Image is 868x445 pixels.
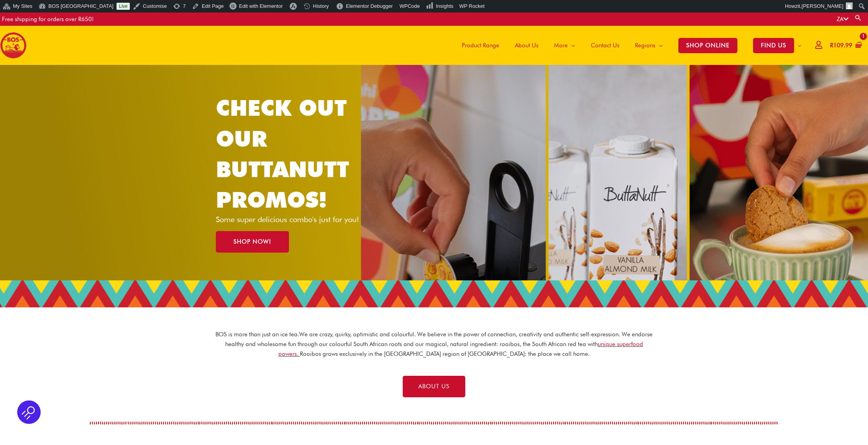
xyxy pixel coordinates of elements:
a: View Shopping Cart, 1 items [829,37,862,54]
span: R [830,42,833,49]
a: More [546,26,583,65]
a: Product Range [454,26,507,65]
span: [PERSON_NAME] [802,3,843,9]
a: Live [117,3,130,10]
span: FIND US [753,38,794,53]
span: Product Range [462,34,499,57]
span: Edit with Elementor [239,3,283,9]
span: ABOUT US [418,384,450,389]
div: Free shipping for orders over R650! [2,13,94,26]
span: SHOP NOW! [233,239,271,245]
a: unique superfood powers. [278,341,643,357]
a: SHOP ONLINE [671,26,745,65]
a: Contact Us [583,26,627,65]
span: Regions [635,34,655,57]
span: SHOP ONLINE [678,38,737,53]
a: CHECK OUT OUR BUTTANUTT PROMOS! [216,95,349,213]
a: Search button [854,14,862,22]
span: Contact Us [591,34,619,57]
a: SHOP NOW! [216,231,289,253]
p: Some super delicious combo's just for you! [216,215,373,223]
a: About Us [507,26,546,65]
a: ZA [837,16,848,23]
span: More [554,34,568,57]
span: About Us [515,34,538,57]
a: ABOUT US [403,376,465,397]
a: Regions [627,26,671,65]
p: BOS is more than just an ice tea. We are crazy, quirky, optimistic and colourful. We believe in t... [215,330,653,359]
nav: Site Navigation [448,26,809,65]
bdi: 109.99 [830,42,852,49]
